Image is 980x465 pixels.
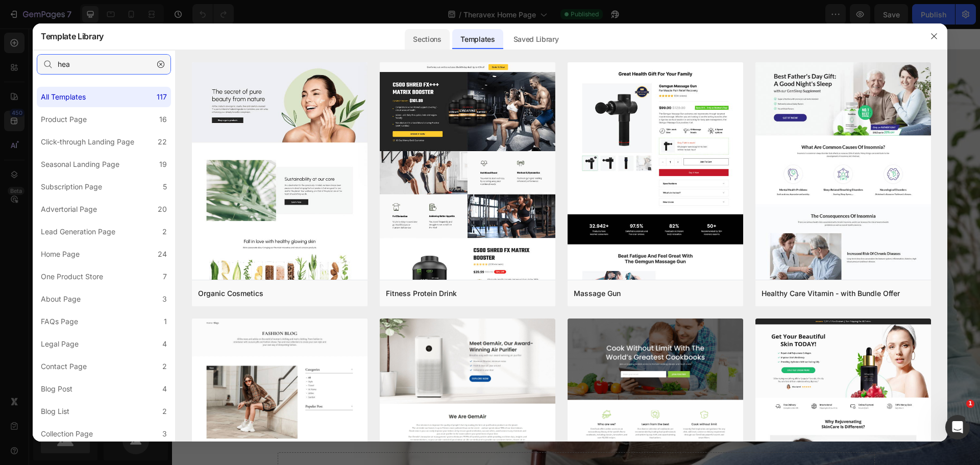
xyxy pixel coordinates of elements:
[115,192,388,235] p: Goodbye [MEDICAL_DATA]. Hello relief — 10 minutes a day is all it takes.
[157,91,167,103] div: 117
[159,113,167,126] div: 16
[162,226,167,238] div: 2
[115,77,388,86] p: TRUSTED BY 22,500+ LOYAL CUSTOMERS
[41,248,80,260] div: Home Page
[131,323,388,348] p: Professional-grade results without chiropractor visits.
[41,113,87,126] div: Product Page
[131,254,240,265] strong: Instant Neck & Spine Relief:
[41,203,97,215] div: Advertorial Page
[41,91,86,103] div: All Templates
[762,287,900,300] div: Healthy Care Vitamin - with Bundle Offer
[114,91,389,187] h1: Eliminate [MEDICAL_DATA] in Just 10 Minutes a Day
[41,158,119,170] div: Seasonal Landing Page
[131,324,207,335] strong: At-Home Recovery:
[162,428,167,440] div: 3
[41,315,78,328] div: FAQs Page
[158,136,167,148] div: 22
[383,435,437,443] div: Drop element here
[41,23,104,50] h2: Template Library
[163,271,167,283] div: 7
[162,405,167,418] div: 2
[966,400,974,408] span: 1
[505,29,567,50] div: Saved Library
[41,405,69,418] div: Blog List
[41,338,79,350] div: Legal Page
[152,372,271,388] p: GET PAIN FREE NOW
[158,203,167,215] div: 20
[158,248,167,260] div: 24
[164,315,167,328] div: 1
[162,360,167,373] div: 2
[131,254,388,278] p: Reduce [MEDICAL_DATA] and tension in minutes.
[162,383,167,395] div: 4
[41,181,102,193] div: Subscription Page
[405,29,449,50] div: Sections
[163,181,167,193] div: 5
[574,287,621,300] div: Massage Gun
[37,54,171,75] input: E.g.: Black Friday, Sale, etc.
[41,271,103,283] div: One Product Store
[41,136,134,148] div: Click-through Landing Page
[131,289,232,300] strong: Better Posture & Mobility:
[162,338,167,350] div: 4
[41,293,81,305] div: About Page
[386,287,457,300] div: Fitness Protein Drink
[198,287,263,300] div: Organic Cosmetics
[945,415,970,439] iframe: Intercom live chat
[452,29,503,50] div: Templates
[159,158,167,170] div: 19
[41,226,115,238] div: Lead Generation Page
[41,360,87,373] div: Contact Page
[41,428,93,440] div: Collection Page
[41,383,72,395] div: Blog Post
[114,365,309,396] a: GET PAIN FREE NOW
[131,288,388,313] p: Restore natural alignment and improve flexibility.
[162,293,167,305] div: 3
